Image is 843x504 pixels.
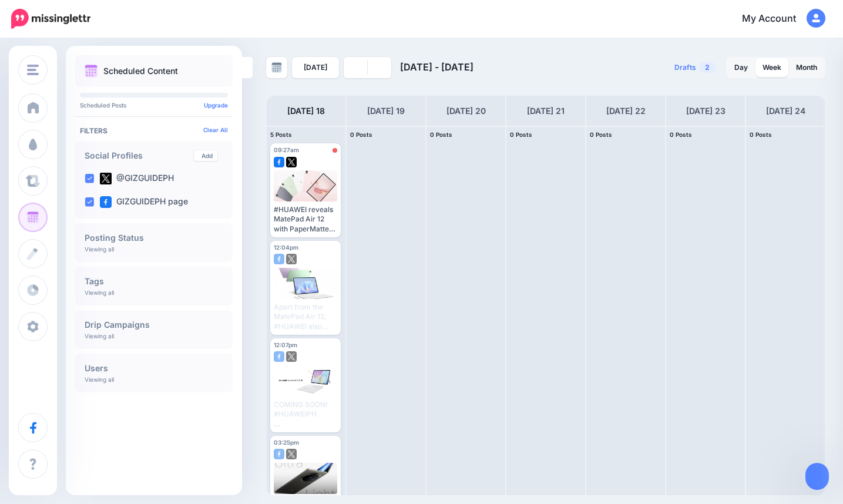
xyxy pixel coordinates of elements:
[85,376,114,383] p: Viewing all
[686,104,726,118] h4: [DATE] 23
[287,104,325,118] h4: [DATE] 18
[274,351,284,362] img: facebook-square.png
[674,64,696,71] span: Drafts
[699,62,716,73] span: 2
[85,152,194,160] h4: Social Profiles
[85,234,223,242] h4: Posting Status
[755,58,788,77] a: Week
[270,131,292,138] span: 5 Posts
[367,104,405,118] h4: [DATE] 19
[80,126,228,135] h4: Filters
[203,126,228,133] a: Clear All
[590,131,612,138] span: 0 Posts
[274,303,337,331] div: Apart from the MatePad Air 12, #HUAWEI also launched the MatePad 11.5 S in [GEOGRAPHIC_DATA]. Rea...
[100,196,112,208] img: facebook-square.png
[730,5,825,33] a: My Account
[510,131,532,138] span: 0 Posts
[204,102,228,109] a: Upgrade
[194,150,217,161] a: Add
[27,65,39,75] img: menu.png
[85,332,114,340] p: Viewing all
[750,131,772,138] span: 0 Posts
[85,364,223,372] h4: Users
[85,277,223,285] h4: Tags
[286,254,297,264] img: twitter-square.png
[80,102,228,108] p: Scheduled Posts
[766,104,805,118] h4: [DATE] 24
[274,449,284,459] img: facebook-square.png
[286,351,297,362] img: twitter-square.png
[85,321,223,329] h4: Drip Campaigns
[286,157,297,167] img: twitter-square.png
[527,104,565,118] h4: [DATE] 21
[85,246,114,253] p: Viewing all
[727,58,755,77] a: Day
[446,104,486,118] h4: [DATE] 20
[274,341,297,348] span: 12:07pm
[274,244,298,251] span: 12:04pm
[350,131,372,138] span: 0 Posts
[292,57,339,78] a: [DATE]
[430,131,452,138] span: 0 Posts
[274,205,337,234] div: #HUAWEI reveals MatePad Air 12 with PaperMatte 2.8K LCD panel and 10,100mAh battery. Read here: [...
[271,62,282,73] img: calendar-grey-darker.png
[103,67,178,75] p: Scheduled Content
[667,57,723,78] a: Drafts2
[286,449,297,459] img: twitter-square.png
[400,61,473,73] span: [DATE] - [DATE]
[274,157,284,167] img: facebook-square.png
[100,173,112,184] img: twitter-square.png
[789,58,824,77] a: Month
[274,254,284,264] img: facebook-square.png
[11,9,90,29] img: Missinglettr
[274,439,299,446] span: 03:25pm
[274,400,337,429] div: COMING SOON! #HUAWEIPH Read here: [URL][DOMAIN_NAME]
[606,104,646,118] h4: [DATE] 22
[274,146,299,153] span: 09:27am
[100,196,188,208] label: GIZGUIDEPH page
[85,289,114,296] p: Viewing all
[85,65,98,78] img: calendar.png
[670,131,692,138] span: 0 Posts
[100,173,174,184] label: @GIZGUIDEPH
